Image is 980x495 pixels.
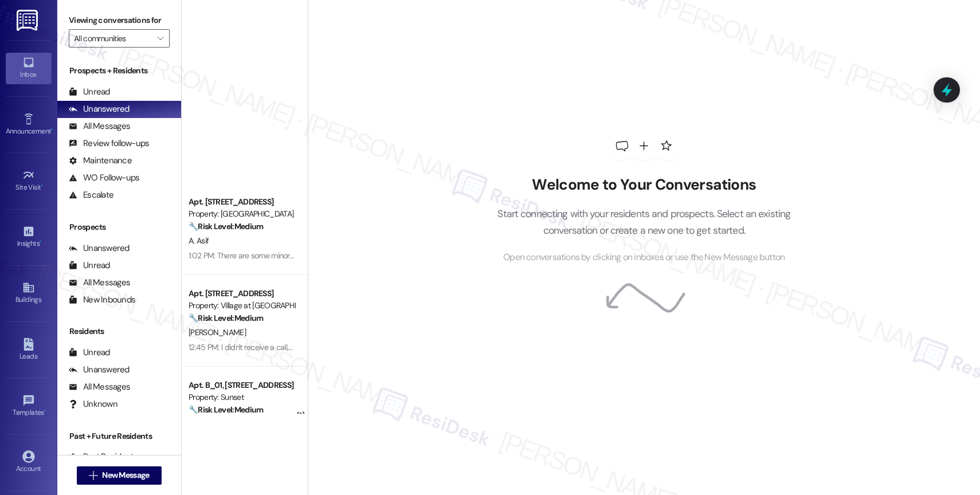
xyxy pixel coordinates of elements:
span: • [40,238,41,246]
div: Unanswered [69,242,130,254]
div: Past Residents [69,451,138,463]
div: Prospects [57,221,181,233]
span: New Message [102,469,149,481]
strong: 🔧 Risk Level: Medium [189,313,263,323]
strong: 🔧 Risk Level: Medium [189,221,263,231]
div: WO Follow-ups [69,172,139,184]
div: Property: Village at [GEOGRAPHIC_DATA] I [189,300,295,312]
a: Insights • [6,222,52,253]
span: • [41,182,43,190]
div: Property: Sunset [189,391,295,403]
button: New Message [77,466,162,485]
span: Open conversations by clicking on inboxes or use the New Message button [503,250,785,265]
div: New Inbounds [69,294,135,306]
p: Start connecting with your residents and prospects. Select an existing conversation or create a n... [480,206,808,238]
span: [PERSON_NAME] [189,327,246,337]
a: Leads [6,335,52,366]
a: Inbox [6,53,52,84]
a: Buildings [6,278,52,309]
div: Unanswered [69,103,130,115]
i:  [89,471,97,480]
div: Unknown [69,398,117,410]
div: Property: [GEOGRAPHIC_DATA] [189,208,295,220]
div: All Messages [69,120,130,132]
div: Maintenance [69,155,132,167]
span: A. Asif [189,235,209,246]
i:  [157,34,163,43]
div: 1:02 PM: There are some minor issues that i have. I want to send you an email woth photos. If you... [189,250,573,261]
div: Review follow-ups [69,137,149,150]
div: All Messages [69,277,130,289]
div: Apt. [STREET_ADDRESS] [189,196,295,208]
div: Residents [57,325,181,337]
div: Unanswered [69,364,130,376]
a: Account [6,447,52,478]
div: Apt. B_01, [STREET_ADDRESS] [189,379,295,391]
label: Viewing conversations for [69,11,170,29]
h2: Welcome to Your Conversations [480,176,808,194]
div: Past + Future Residents [57,430,181,442]
input: All communities [74,29,151,48]
div: Escalate [69,189,113,201]
div: Unread [69,347,110,359]
span: • [51,125,53,133]
div: Apt. [STREET_ADDRESS] [189,288,295,300]
img: ResiDesk Logo [17,10,40,31]
div: All Messages [69,381,130,393]
div: Unread [69,260,110,272]
div: Prospects + Residents [57,65,181,77]
a: Templates • [6,391,52,422]
div: 12:45 PM: I didn't receive a call, or at least when I tried calling a number back that might have... [189,342,648,352]
a: Site Visit • [6,166,52,197]
div: Unread [69,86,110,98]
span: • [44,407,46,415]
strong: 🔧 Risk Level: Medium [189,404,263,415]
